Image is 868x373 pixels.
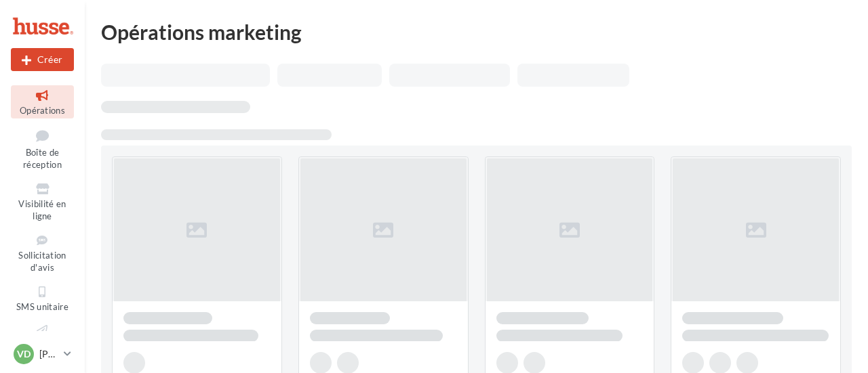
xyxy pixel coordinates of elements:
[18,198,66,222] span: Visibilité en ligne
[17,347,31,361] span: VD
[39,347,58,361] p: [PERSON_NAME]
[20,105,65,116] span: Opérations
[11,124,74,173] a: Boîte de réception
[11,341,74,367] a: VD [PERSON_NAME]
[11,85,74,118] a: Opérations
[11,48,74,71] button: Créer
[18,250,66,273] span: Sollicitation d'avis
[11,230,74,276] a: Sollicitation d'avis
[23,147,62,171] span: Boîte de réception
[11,282,74,315] a: SMS unitaire
[11,179,74,225] a: Visibilité en ligne
[11,48,74,71] div: Nouvelle campagne
[16,301,68,312] span: SMS unitaire
[11,320,74,353] a: Campagnes
[101,22,852,42] div: Opérations marketing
